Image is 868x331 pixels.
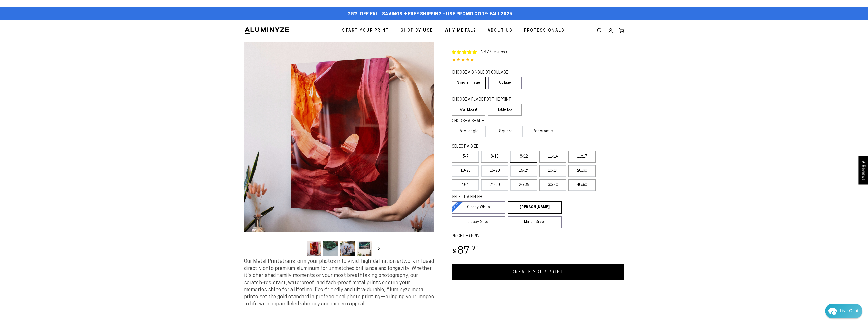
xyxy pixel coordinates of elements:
[539,165,566,177] label: 20x24
[453,249,457,255] span: $
[306,241,322,256] button: Load image 1 in gallery view
[452,151,479,163] label: 5x7
[539,151,566,163] label: 11x14
[244,27,290,34] img: Aluminyze
[470,246,479,252] sup: .90
[510,179,537,191] label: 24x36
[452,179,479,191] label: 20x40
[452,201,506,214] a: Glossy White
[244,259,434,307] span: Our Metal Prints transform your photos into vivid, high-definition artwork infused directly onto ...
[452,77,486,89] a: Single Image
[481,50,508,54] a: 2327 reviews.
[244,42,434,258] media-gallery: Gallery Viewer
[481,179,508,191] label: 24x30
[348,12,512,17] span: 25% off FALL Savings + Free Shipping - Use Promo Code: FALL2025
[510,165,537,177] label: 16x24
[452,165,479,177] label: 10x20
[452,194,549,200] legend: SELECT A FINISH
[357,241,372,256] button: Load image 4 in gallery view
[441,24,480,38] a: Why Metal?
[323,241,338,256] button: Load image 2 in gallery view
[825,304,862,318] div: Chat widget toggle
[499,128,513,134] span: Square
[488,104,522,116] label: Table Top
[481,151,508,163] label: 8x10
[524,27,565,34] span: Professionals
[452,70,517,76] legend: CHOOSE A SINGLE OR COLLAGE
[294,243,305,254] button: Slide left
[510,151,537,163] label: 8x12
[508,201,562,214] a: [PERSON_NAME]
[452,216,506,228] a: Glossy Silver
[508,216,562,228] a: Matte Silver
[594,25,605,36] summary: Search our site
[539,179,566,191] label: 30x40
[858,156,868,184] div: Click to open Judge.me floating reviews tab
[401,27,433,34] span: Shop By Use
[397,24,437,38] a: Shop By Use
[452,97,517,103] legend: CHOOSE A PLACE FOR THE PRINT
[488,77,522,89] a: Collage
[445,27,476,34] span: Why Metal?
[373,243,384,254] button: Slide right
[452,104,486,116] label: Wall Mount
[338,24,393,38] a: Start Your Print
[452,233,624,239] label: PRICE PER PRINT
[568,151,596,163] label: 11x17
[568,165,596,177] label: 20x30
[459,128,479,134] span: Rectangle
[568,179,596,191] label: 40x60
[452,264,624,280] a: CREATE YOUR PRINT
[452,57,624,64] div: 4.85 out of 5.0 stars
[452,144,553,150] legend: SELECT A SIZE
[452,246,479,256] bdi: 87
[484,24,516,38] a: About Us
[452,118,518,124] legend: CHOOSE A SHAPE
[840,304,858,318] div: Contact Us Directly
[342,27,389,34] span: Start Your Print
[488,27,513,34] span: About Us
[340,241,355,256] button: Load image 3 in gallery view
[481,165,508,177] label: 16x20
[520,24,568,38] a: Professionals
[533,129,553,133] span: Panoramic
